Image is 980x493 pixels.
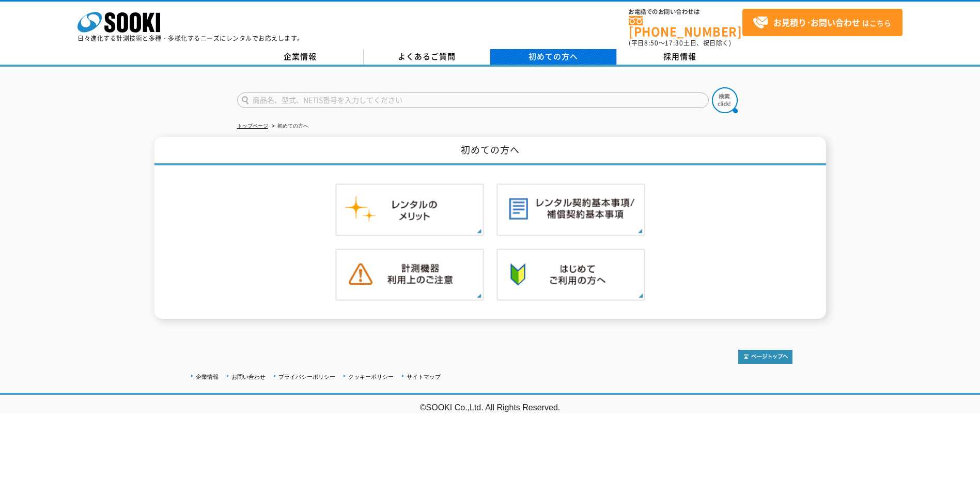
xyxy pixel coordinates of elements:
span: (平日 ～ 土日、祝日除く) [629,38,731,48]
img: btn_search.png [712,87,738,113]
a: 採用情報 [617,49,743,65]
a: [PHONE_NUMBER] [629,16,742,37]
a: 初めての方へ [490,49,617,65]
span: 17:30 [665,38,683,48]
img: トップページへ [738,350,792,364]
img: レンタルのメリット [335,183,484,236]
a: お見積り･お問い合わせはこちら [742,9,903,36]
a: お問い合わせ [231,374,266,380]
a: プライバシーポリシー [278,374,335,380]
a: クッキーポリシー [348,374,394,380]
li: 初めての方へ [270,121,308,132]
a: 企業情報 [196,374,219,380]
strong: お見積り･お問い合わせ [773,16,860,28]
a: よくあるご質問 [364,49,490,65]
span: 8:50 [644,38,659,48]
span: お電話でのお問い合わせは [629,9,742,15]
h1: 初めての方へ [154,137,826,165]
a: 企業情報 [237,49,364,65]
a: サイトマップ [407,374,441,380]
span: はこちら [753,15,891,30]
img: 初めての方へ [496,249,645,301]
img: レンタル契約基本事項／補償契約基本事項 [496,183,645,236]
a: トップページ [237,123,268,129]
p: 日々進化する計測技術と多種・多様化するニーズにレンタルでお応えします。 [77,35,304,41]
input: 商品名、型式、NETIS番号を入力してください [237,93,709,108]
span: 初めての方へ [528,51,578,62]
img: 計測機器ご利用上のご注意 [335,249,484,301]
